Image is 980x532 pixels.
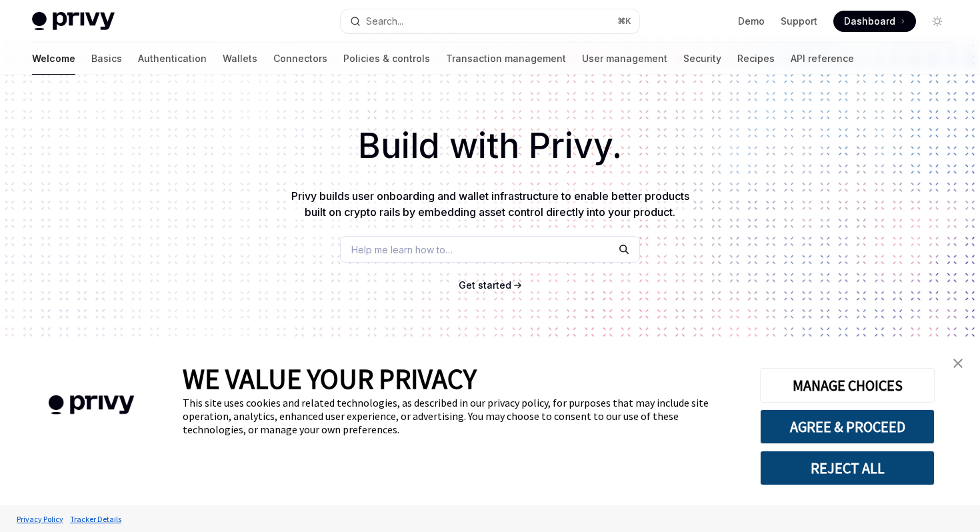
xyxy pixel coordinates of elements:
[20,376,163,434] img: company logo
[32,43,75,75] a: Welcome
[183,361,477,396] span: WE VALUE YOUR PRIVACY
[21,120,959,172] h1: Build with Privy.
[791,43,854,75] a: API reference
[945,350,971,377] a: close banner
[760,368,935,403] button: MANAGE CHOICES
[617,16,631,27] span: ⌘ K
[291,189,689,219] span: Privy builds user onboarding and wallet infrastructure to enable better products built on crypto ...
[13,507,67,531] a: Privacy Policy
[737,43,775,75] a: Recipes
[760,409,935,444] button: AGREE & PROCEED
[459,279,511,292] a: Get started
[32,12,115,31] img: light logo
[138,43,207,75] a: Authentication
[953,359,963,368] img: close banner
[446,43,566,75] a: Transaction management
[459,279,511,291] span: Get started
[844,15,895,28] span: Dashboard
[927,11,948,32] button: Toggle dark mode
[223,43,257,75] a: Wallets
[582,43,667,75] a: User management
[91,43,122,75] a: Basics
[273,43,327,75] a: Connectors
[760,451,935,485] button: REJECT ALL
[781,15,817,28] a: Support
[67,507,125,531] a: Tracker Details
[738,15,765,28] a: Demo
[341,9,639,33] button: Search...⌘K
[343,43,430,75] a: Policies & controls
[351,243,453,257] span: Help me learn how to…
[683,43,721,75] a: Security
[833,11,916,32] a: Dashboard
[366,13,403,29] div: Search...
[183,396,740,436] div: This site uses cookies and related technologies, as described in our privacy policy, for purposes...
